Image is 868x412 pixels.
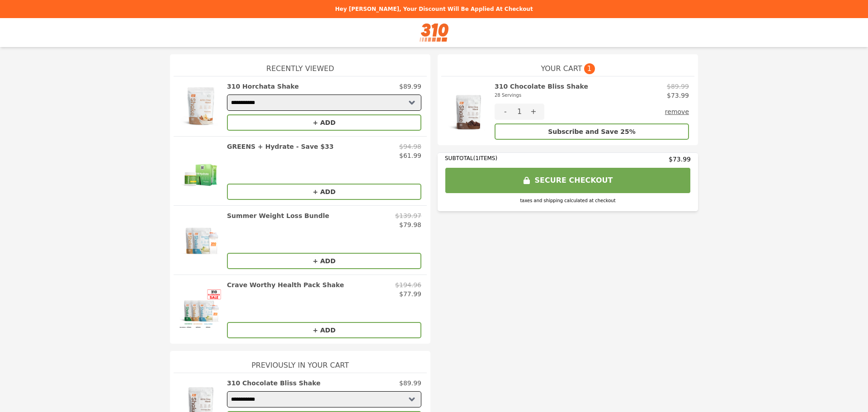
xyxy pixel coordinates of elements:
[174,54,427,76] h1: Recently Viewed
[227,322,421,338] button: + ADD
[227,142,334,151] h2: GREENS + Hydrate - Save $33
[445,167,691,194] button: SECURE CHECKOUT
[227,391,421,407] select: Select a product variant
[445,197,691,204] div: taxes and shipping calculated at checkout
[227,82,299,91] h2: 310 Horchata Shake
[516,104,523,120] div: 1
[667,82,689,91] p: $89.99
[399,220,421,229] p: $79.98
[667,91,689,100] p: $73.99
[541,63,582,74] span: YOUR CART
[395,211,421,220] p: $139.97
[584,63,595,74] span: 1
[399,379,421,388] p: $89.99
[399,289,421,298] p: $77.99
[227,184,421,200] button: + ADD
[495,91,588,100] div: 28 Servings
[495,104,516,120] button: -
[447,82,490,140] img: 310 Chocolate Bliss Shake
[5,5,863,13] p: Hey [PERSON_NAME], your discount will be applied at checkout
[179,82,222,131] img: 310 Horchata Shake
[179,142,222,200] img: GREENS + Hydrate - Save $33
[523,104,544,120] button: +
[495,123,689,140] button: Subscribe and Save 25%
[445,155,473,161] span: SUBTOTAL
[227,280,344,289] h2: Crave Worthy Health Pack Shake
[227,211,329,220] h2: Summer Weight Loss Bundle
[227,379,321,388] h2: 310 Chocolate Bliss Shake
[227,253,421,269] button: + ADD
[227,95,421,111] select: Select a product variant
[473,155,497,161] span: ( 1 ITEMS)
[227,114,421,131] button: + ADD
[420,24,449,42] img: Brand Logo
[174,351,427,373] h1: Previously In Your Cart
[669,155,691,164] span: $73.99
[399,151,421,160] p: $61.99
[399,142,421,151] p: $94.98
[495,82,588,100] h2: 310 Chocolate Bliss Shake
[179,280,222,338] img: Crave Worthy Health Pack Shake
[395,280,421,289] p: $194.96
[665,104,689,120] button: remove
[399,82,421,91] p: $89.99
[179,211,222,269] img: Summer Weight Loss Bundle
